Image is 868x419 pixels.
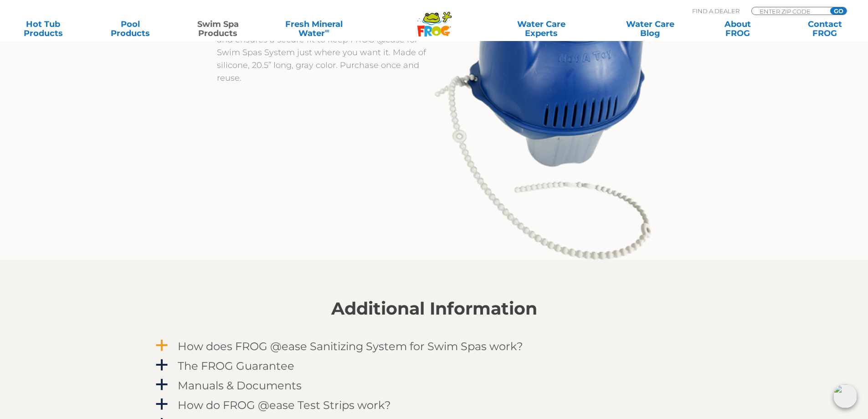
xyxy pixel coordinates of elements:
a: a Manuals & Documents [154,377,714,394]
p: Upgrade to a more permanent tether that’s flexible and ensures a secure fit to keep FROG @ease fo... [217,21,434,84]
a: PoolProducts [97,20,164,38]
a: Fresh MineralWater∞ [271,20,356,38]
a: Water CareExperts [486,20,596,38]
h2: Additional Information [154,299,714,319]
img: openIcon [833,384,857,408]
input: Zip Code Form [759,7,820,15]
a: ContactFROG [791,20,859,38]
input: GO [830,7,847,15]
a: Swim SpaProducts [184,20,252,38]
a: Hot TubProducts [9,20,77,38]
span: a [155,358,169,372]
a: a How do FROG @ease Test Strips work? [154,397,714,414]
a: Water CareBlog [616,20,684,38]
span: a [155,398,169,411]
a: AboutFROG [704,20,771,38]
h4: Manuals & Documents [178,379,302,392]
a: a The FROG Guarantee [154,357,714,374]
sup: ∞ [325,27,329,34]
a: a How does FROG @ease Sanitizing System for Swim Spas work? [154,338,714,355]
h4: How do FROG @ease Test Strips work? [178,399,391,411]
h4: How does FROG @ease Sanitizing System for Swim Spas work? [178,340,523,352]
h4: The FROG Guarantee [178,360,294,372]
p: Find A Dealer [692,7,740,15]
span: a [155,378,169,392]
span: a [155,339,169,352]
